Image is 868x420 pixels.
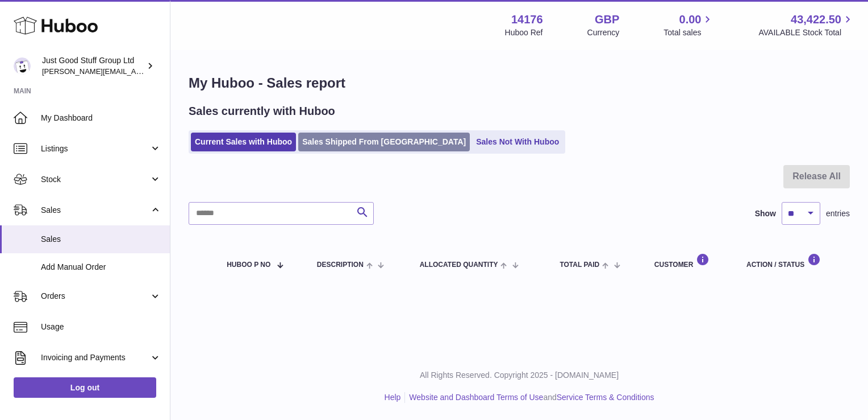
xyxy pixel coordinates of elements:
div: Action / Status [746,253,838,269]
span: 0.00 [679,12,702,27]
a: Log out [14,377,156,398]
span: Listings [41,143,149,154]
span: Sales [41,234,161,245]
div: Customer [654,253,724,269]
label: Show [755,208,776,219]
div: Huboo Ref [505,27,543,38]
a: Sales Shipped From [GEOGRAPHIC_DATA] [298,133,470,151]
a: Service Terms & Conditions [557,393,654,402]
span: Invoicing and Payments [41,352,149,363]
strong: 14176 [511,12,543,27]
h1: My Huboo - Sales report [189,74,850,92]
span: Sales [41,205,149,216]
span: Add Manual Order [41,262,161,273]
span: My Dashboard [41,113,161,123]
span: ALLOCATED Quantity [420,261,498,269]
div: Currency [587,27,620,38]
div: Just Good Stuff Group Ltd [42,55,144,77]
span: [PERSON_NAME][EMAIL_ADDRESS][DOMAIN_NAME] [42,67,228,76]
a: 0.00 Total sales [663,12,714,38]
a: Sales Not With Huboo [472,133,563,151]
a: Website and Dashboard Terms of Use [409,393,543,402]
span: Total sales [663,27,714,38]
span: Orders [41,291,149,302]
h2: Sales currently with Huboo [189,104,335,119]
p: All Rights Reserved. Copyright 2025 - [DOMAIN_NAME] [180,370,859,381]
span: 43,422.50 [791,12,841,27]
a: Current Sales with Huboo [191,133,296,151]
span: Huboo P no [227,261,270,269]
span: Total paid [560,261,599,269]
span: Usage [41,322,161,332]
li: and [405,392,654,403]
strong: GBP [595,12,619,27]
a: 43,422.50 AVAILABLE Stock Total [758,12,854,38]
span: Description [317,261,364,269]
span: Stock [41,174,149,185]
span: entries [826,208,850,219]
a: Help [385,393,401,402]
span: AVAILABLE Stock Total [758,27,854,38]
img: gordon@justgoodstuff.com [14,57,31,75]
